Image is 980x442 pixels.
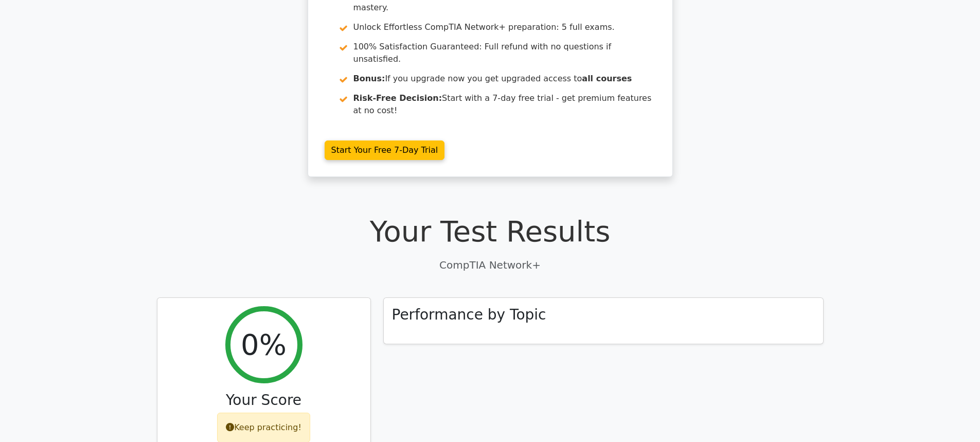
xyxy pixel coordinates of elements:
a: Start Your Free 7-Day Trial [325,140,445,160]
p: CompTIA Network+ [157,257,824,273]
h1: Your Test Results [157,214,824,249]
h2: 0% [241,327,287,362]
h3: Performance by Topic [392,306,546,324]
h3: Your Score [166,392,362,409]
